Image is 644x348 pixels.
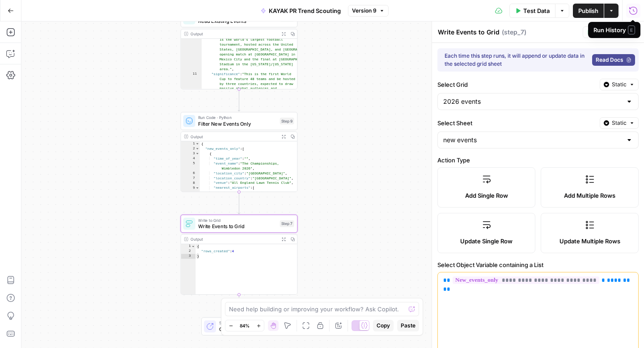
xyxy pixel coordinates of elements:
div: 7 [181,176,200,181]
span: Publish [578,6,598,15]
span: Toggle code folding, rows 3 through 24 [195,151,199,156]
div: Step 7 [280,221,294,227]
div: 5 [181,161,200,171]
button: KAYAK PR Trend Scouting [255,4,346,18]
div: 8 [181,181,200,186]
div: Output [191,133,276,140]
span: Single Output [219,320,261,326]
span: Run Code · Python [198,115,277,121]
div: 3 [181,151,200,156]
div: Read Existing EventsStep 8Output is the world's largest football tournament, hosted across the Un... [181,9,298,89]
span: Toggle code folding, rows 1 through 510 [195,141,199,146]
span: Add Single Row [465,191,508,200]
span: KAYAK PR Trend Scouting [269,6,341,15]
span: Version 9 [352,7,377,15]
span: Toggle code folding, rows 1 through 3 [191,244,195,249]
div: Step 8 [280,15,294,21]
label: Select Object Variable containing a List [437,260,639,269]
span: Static [612,81,627,89]
div: 11 [181,72,202,96]
button: Publish [573,4,604,18]
button: Version 9 [348,5,389,17]
div: 1 [181,244,196,249]
div: Step 9 [280,118,294,124]
div: Write to GridWrite Events to GridStep 7Output{ "rows_created":4} [181,215,298,295]
div: 1 [181,141,200,146]
span: 84% [240,322,250,329]
div: Run Code · PythonFilter New Events OnlyStep 9Output{ "new_events_only":[ { "time_of_year":"", "ev... [181,112,298,192]
span: Toggle code folding, rows 9 through 13 [195,186,199,191]
span: Test Data [523,6,550,15]
div: 4 [181,156,200,161]
div: 3 [181,254,196,259]
span: Update Multiple Rows [559,237,620,246]
textarea: Write Events to Grid [438,28,500,37]
div: 10 [181,32,202,72]
div: 2 [181,249,196,254]
span: Toggle code folding, rows 2 through 491 [195,146,199,151]
button: Static [600,79,639,90]
div: Run History [593,25,635,34]
button: Static [600,117,639,129]
div: Single OutputOutputEnd [181,317,298,335]
span: Write to Grid [198,217,277,224]
span: Paste [401,322,415,330]
input: 2026 events [443,97,622,106]
div: Output [191,31,276,37]
span: Static [612,119,627,127]
span: Read Docs [596,56,623,64]
label: Action Type [437,156,639,165]
span: E [628,25,635,34]
span: Filter New Events Only [198,120,277,127]
span: Update Single Row [460,237,513,246]
button: Test Data [509,4,555,18]
span: ( step_7 ) [502,28,526,37]
label: Select Grid [437,80,596,89]
div: Each time this step runs, it will append or update data in the selected grid sheet [445,52,589,68]
span: Write Events to Grid [198,223,277,230]
div: 2 [181,146,200,151]
button: Test [583,26,610,38]
div: 9 [181,186,200,191]
div: 10 [181,191,200,195]
g: Edge from step_9 to step_7 [238,192,240,214]
span: Output [219,325,261,333]
g: Edge from step_8 to step_9 [238,89,240,111]
span: Copy [377,322,390,330]
button: Paste [397,320,419,331]
div: 6 [181,171,200,176]
label: Select Sheet [437,119,596,127]
div: Output [191,236,276,242]
span: Add Multiple Rows [564,191,615,200]
input: new events [443,136,622,144]
span: Read Existing Events [198,17,277,25]
a: Read Docs [592,54,635,66]
button: Copy [373,320,394,331]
